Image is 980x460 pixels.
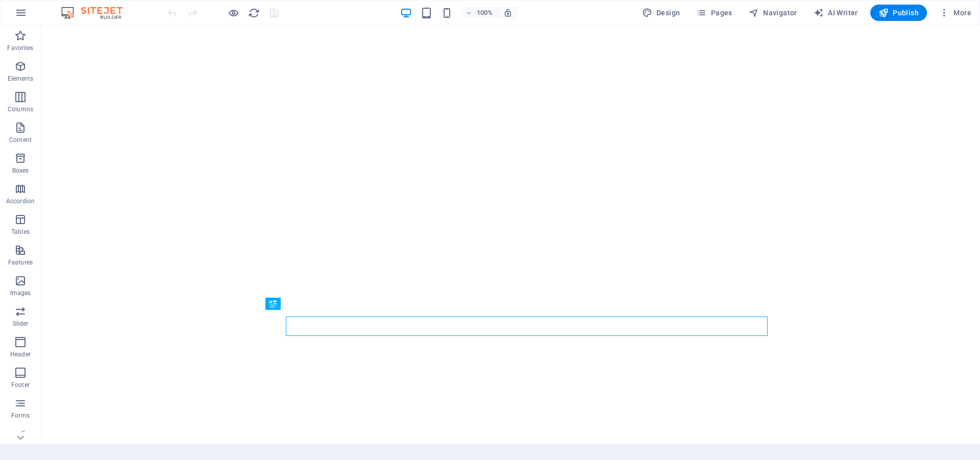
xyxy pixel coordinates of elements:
h6: 100% [477,7,493,19]
span: Pages [696,8,732,18]
p: Tables [11,228,30,236]
i: On resize automatically adjust zoom level to fit chosen device. [503,8,512,17]
p: Slider [13,320,29,328]
button: reload [248,7,260,19]
button: AI Writer [810,5,862,21]
p: Content [9,136,32,144]
button: Navigator [745,5,801,21]
button: Pages [692,5,736,21]
div: Design (Ctrl+Alt+Y) [638,5,684,21]
button: Click here to leave preview mode and continue editing [227,7,239,19]
button: More [935,5,975,21]
p: Favorites [7,44,33,52]
p: Images [10,289,31,297]
span: Navigator [749,8,797,18]
p: Features [8,258,33,267]
button: Design [638,5,684,21]
p: Columns [8,105,33,113]
p: Header [10,350,31,358]
span: Design [642,8,680,18]
p: Forms [11,411,30,420]
i: Reload page [248,7,260,19]
p: Elements [8,75,34,83]
p: Boxes [12,166,29,175]
p: Accordion [6,197,35,205]
p: Footer [11,381,30,389]
span: Publish [878,8,919,18]
button: 100% [461,7,498,19]
span: More [939,8,971,18]
button: Publish [870,5,927,21]
img: Editor Logo [59,7,135,19]
span: AI Writer [814,8,858,18]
